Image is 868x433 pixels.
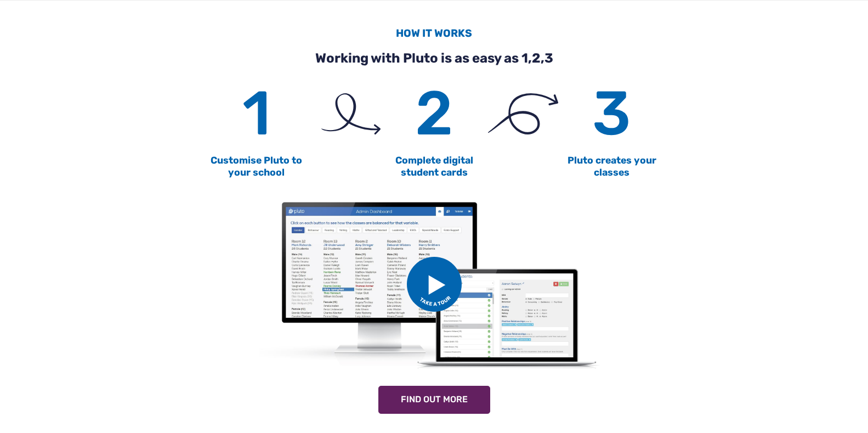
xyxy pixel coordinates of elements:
h3: How it works [86,27,783,44]
h4: Pluto creates your classes [530,155,694,178]
a: Find out more [378,386,490,414]
img: btn_take_tour.svg [407,257,462,312]
img: Overview video of Pluto [258,192,610,377]
h4: Customise Pluto to your school [174,155,339,178]
h6: 1 [174,77,339,150]
h6: 2 [352,77,517,150]
h6: 3 [530,77,694,150]
h4: Complete digital student cards [352,155,517,178]
img: arrow_2.svg [488,93,559,134]
img: arrow_1.svg [321,93,381,134]
b: Working with Pluto is as easy as 1,2,3 [315,50,553,66]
